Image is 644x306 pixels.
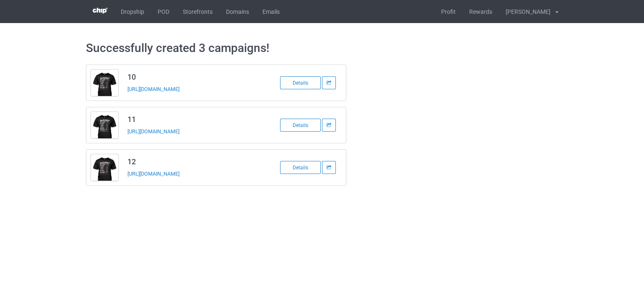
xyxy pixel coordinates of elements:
[280,79,322,86] a: Details
[127,171,179,177] a: [URL][DOMAIN_NAME]
[127,128,179,135] a: [URL][DOMAIN_NAME]
[280,119,321,132] div: Details
[280,122,322,128] a: Details
[499,1,551,22] div: [PERSON_NAME]
[127,114,260,124] h3: 11
[127,72,260,82] h3: 10
[93,8,107,14] img: 3d383065fc803cdd16c62507c020ddf8.png
[280,76,321,89] div: Details
[86,41,558,56] h1: Successfully created 3 campaigns!
[127,157,260,166] h3: 12
[280,161,321,174] div: Details
[280,164,322,171] a: Details
[127,86,179,92] a: [URL][DOMAIN_NAME]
